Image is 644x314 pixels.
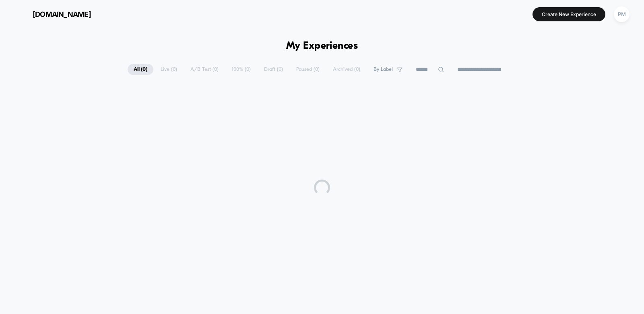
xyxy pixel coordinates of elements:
h1: My Experiences [286,40,358,52]
span: All ( 0 ) [128,64,153,75]
button: PM [611,6,632,23]
span: [DOMAIN_NAME] [33,10,91,19]
button: Create New Experience [533,7,605,21]
button: [DOMAIN_NAME] [12,8,93,21]
div: PM [614,6,630,22]
span: By Label [374,66,393,72]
